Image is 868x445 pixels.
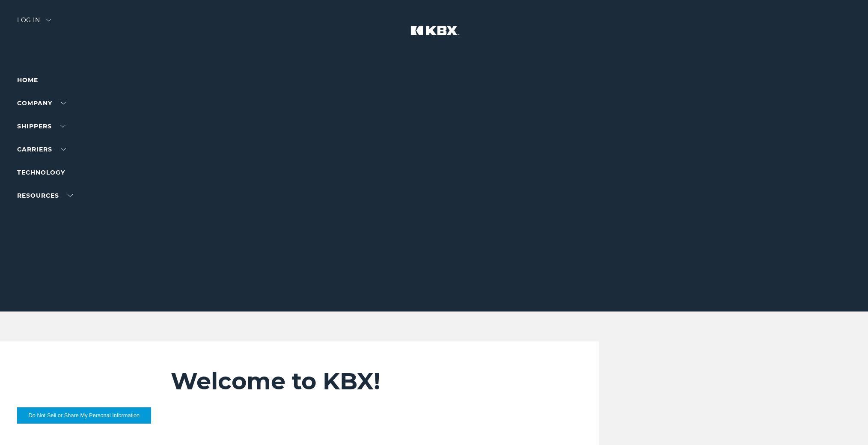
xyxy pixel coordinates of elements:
a: SHIPPERS [17,122,65,130]
a: Home [17,76,38,84]
h2: Welcome to KBX! [171,367,562,395]
img: kbx logo [402,17,466,55]
a: Company [17,99,66,107]
a: Carriers [17,145,66,153]
img: arrow [46,19,51,21]
a: RESOURCES [17,192,73,199]
a: Technology [17,169,65,176]
div: Log in [17,17,51,30]
button: Do Not Sell or Share My Personal Information [17,407,151,424]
